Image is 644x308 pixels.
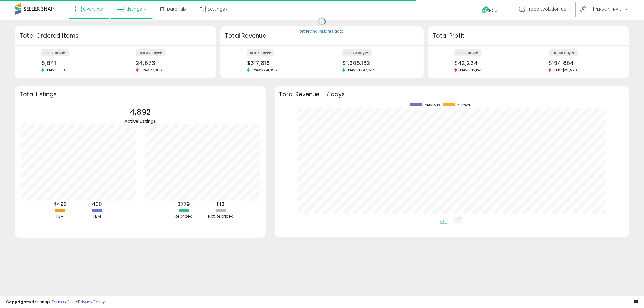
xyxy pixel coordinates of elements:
[588,6,624,12] span: Hi [PERSON_NAME]
[482,6,489,14] i: Get Help
[457,103,470,108] span: current
[79,214,115,219] div: FBM
[41,60,111,66] div: 5,641
[124,118,156,124] span: Active Listings
[250,68,280,73] span: Prev: $291,056
[165,214,202,219] div: Repriced
[83,6,103,12] span: Overview
[126,6,142,12] span: Listings
[489,8,498,13] span: Help
[203,214,239,219] div: Not Repriced
[167,6,186,12] span: DataHub
[342,60,413,66] div: $1,306,162
[247,60,318,66] div: $317,818
[457,68,485,73] span: Prev: $43,124
[225,32,419,40] h3: Total Revenue
[477,2,509,20] a: Help
[299,29,345,34] div: Retrieving insights data..
[454,49,482,56] label: last 7 days
[124,106,156,118] p: 4,892
[279,92,624,97] h3: Total Revenue - 7 days
[425,103,440,108] span: previous
[217,201,225,208] b: 1113
[136,49,165,56] label: last 30 days
[527,6,566,12] span: Trade Evolution US
[44,68,68,73] span: Prev: 5,623
[549,60,618,66] div: $194,864
[342,49,372,56] label: last 30 days
[53,201,67,208] b: 4492
[42,214,78,219] div: FBA
[136,60,205,66] div: 24,673
[92,201,102,208] b: 400
[177,201,190,208] b: 3779
[433,32,624,40] h3: Total Profit
[139,68,165,73] span: Prev: 27,806
[580,6,628,20] a: Hi [PERSON_NAME]
[247,49,274,56] label: last 7 days
[549,49,578,56] label: last 30 days
[20,92,261,97] h3: Total Listings
[345,68,378,73] span: Prev: $1,297,044
[41,49,69,56] label: last 7 days
[454,60,524,66] div: $42,234
[20,32,211,40] h3: Total Ordered Items
[551,68,580,73] span: Prev: $211,970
